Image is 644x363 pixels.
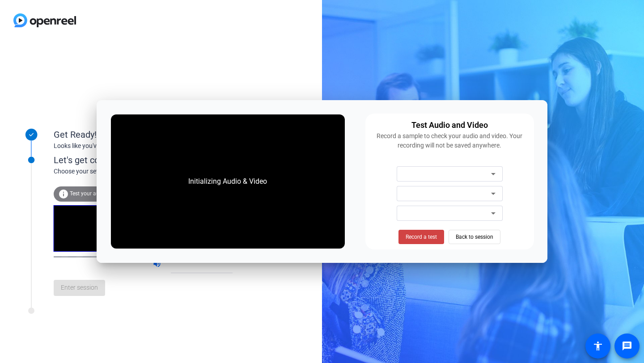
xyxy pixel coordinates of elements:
[58,189,69,199] mat-icon: info
[622,341,632,351] mat-icon: message
[153,259,163,270] mat-icon: volume_up
[456,228,493,245] span: Back to session
[406,233,437,241] span: Record a test
[411,119,488,131] div: Test Audio and Video
[54,153,251,167] div: Let's get connected.
[54,167,251,176] div: Choose your settings
[449,230,500,244] button: Back to session
[54,128,233,141] div: Get Ready!
[593,341,603,351] mat-icon: accessibility
[398,230,444,244] button: Record a test
[371,131,529,150] div: Record a sample to check your audio and video. Your recording will not be saved anywhere.
[70,190,132,197] span: Test your audio and video
[54,141,233,151] div: Looks like you've been invited to join
[179,167,276,196] div: Initializing Audio & Video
